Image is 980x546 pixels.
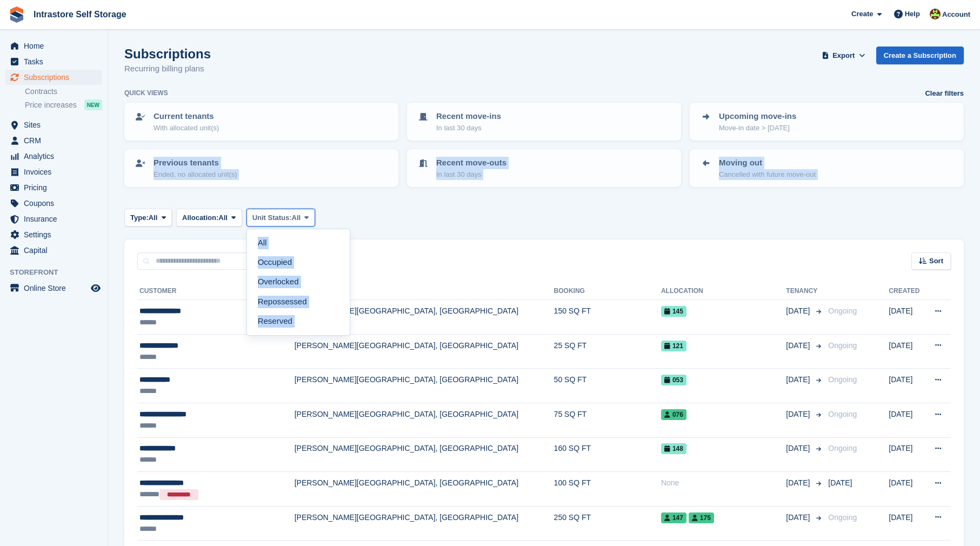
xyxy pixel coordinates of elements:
a: menu [5,227,102,242]
a: Create a Subscription [876,46,964,64]
span: Help [905,9,920,19]
p: Cancelled with future move-out [719,169,816,180]
td: [DATE] [889,334,924,369]
td: 150 SQ FT [554,300,661,335]
span: Home [24,38,89,54]
span: [DATE] [786,512,812,523]
a: menu [5,196,102,211]
span: All [149,212,158,223]
img: stora-icon-8386f47178a22dfd0bd8f6a31ec36ba5ce8667c1dd55bd0f319d3a0aa187defe.svg [9,6,25,23]
button: Unit Status: All [246,209,315,227]
p: Upcoming move-ins [719,110,796,123]
span: Analytics [24,149,89,164]
span: [DATE] [786,340,812,351]
th: Site [295,283,554,300]
span: 147 [661,512,686,523]
p: Previous tenants [154,157,237,169]
span: Sort [929,256,943,267]
a: Repossessed [251,292,345,311]
span: Storefront [10,267,108,278]
p: With allocated unit(s) [154,123,219,134]
td: [PERSON_NAME][GEOGRAPHIC_DATA], [GEOGRAPHIC_DATA] [295,334,554,369]
td: [DATE] [889,300,924,335]
td: 100 SQ FT [554,472,661,507]
span: Ongoing [828,410,857,418]
span: Tasks [24,54,89,69]
a: menu [5,281,102,296]
button: Allocation: All [176,209,242,227]
p: In last 30 days [436,169,506,180]
td: 75 SQ FT [554,403,661,437]
p: Recurring billing plans [124,63,211,75]
span: [DATE] [786,374,812,385]
span: Ongoing [828,513,857,522]
td: [DATE] [889,437,924,472]
span: 175 [689,512,714,523]
span: Insurance [24,211,89,227]
span: [DATE] [828,478,852,487]
a: menu [5,117,102,132]
span: [DATE] [786,305,812,317]
a: menu [5,38,102,54]
a: menu [5,164,102,179]
td: [DATE] [889,472,924,507]
span: All [292,212,301,223]
a: menu [5,211,102,227]
span: Account [942,9,970,20]
p: Move-in date > [DATE] [719,123,796,134]
a: Recent move-ins In last 30 days [408,104,680,139]
button: Export [820,46,868,64]
p: Moving out [719,157,816,169]
div: None [661,477,786,489]
a: Recent move-outs In last 30 days [408,150,680,186]
a: menu [5,243,102,258]
div: NEW [84,99,102,110]
p: Ended, no allocated unit(s) [154,169,237,180]
a: Reserved [251,311,345,331]
span: Coupons [24,196,89,211]
a: Intrastore Self Storage [29,5,131,23]
a: All [251,234,345,253]
span: Ongoing [828,444,857,452]
th: Allocation [661,283,786,300]
span: 145 [661,306,686,317]
p: Recent move-ins [436,110,501,123]
a: Overlocked [251,272,345,292]
td: [DATE] [889,506,924,541]
span: [DATE] [786,443,812,454]
span: 053 [661,375,686,385]
p: Recent move-outs [436,157,506,169]
span: Online Store [24,281,89,296]
td: 50 SQ FT [554,369,661,403]
span: Export [832,50,855,61]
h6: Quick views [124,88,168,98]
a: menu [5,133,102,148]
th: Booking [554,283,661,300]
a: Contracts [25,86,102,97]
span: Capital [24,243,89,258]
a: Price increases NEW [25,99,102,111]
td: [PERSON_NAME][GEOGRAPHIC_DATA], [GEOGRAPHIC_DATA] [295,369,554,403]
span: Ongoing [828,375,857,384]
span: Pricing [24,180,89,195]
a: Previous tenants Ended, no allocated unit(s) [125,150,397,186]
span: Type: [130,212,149,223]
span: Settings [24,227,89,242]
span: Unit Status: [252,212,292,223]
a: Clear filters [925,88,964,99]
a: menu [5,149,102,164]
a: menu [5,54,102,69]
p: In last 30 days [436,123,501,134]
td: [DATE] [889,369,924,403]
a: Preview store [89,282,102,295]
td: [DATE] [889,403,924,437]
a: Moving out Cancelled with future move-out [691,150,963,186]
span: Price increases [25,100,77,110]
td: [PERSON_NAME][GEOGRAPHIC_DATA], [GEOGRAPHIC_DATA] [295,300,554,335]
p: Current tenants [154,110,219,123]
a: menu [5,70,102,85]
img: Emily Clark [930,9,941,19]
td: [PERSON_NAME][GEOGRAPHIC_DATA], [GEOGRAPHIC_DATA] [295,472,554,507]
td: [PERSON_NAME][GEOGRAPHIC_DATA], [GEOGRAPHIC_DATA] [295,403,554,437]
td: 250 SQ FT [554,506,661,541]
